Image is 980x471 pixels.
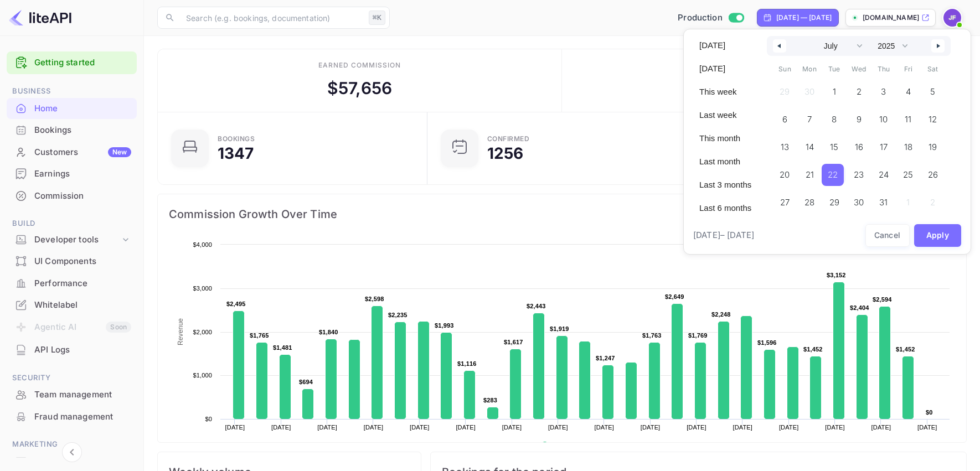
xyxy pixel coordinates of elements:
[928,165,938,185] span: 26
[871,133,896,156] button: 17
[871,161,896,183] button: 24
[830,137,838,157] span: 15
[822,60,847,78] span: Tue
[921,106,946,128] button: 12
[807,110,812,130] span: 7
[854,165,864,185] span: 23
[781,137,789,157] span: 13
[772,60,797,78] span: Sun
[847,78,871,100] button: 2
[772,189,797,211] button: 27
[833,82,836,102] span: 1
[693,106,758,125] button: Last week
[797,60,822,78] span: Mon
[693,175,758,194] button: Last 3 months
[797,189,822,211] button: 28
[797,106,822,128] button: 7
[857,110,862,130] span: 9
[693,59,758,78] button: [DATE]
[829,193,839,213] span: 29
[797,133,822,156] button: 14
[904,137,912,157] span: 18
[871,78,896,100] button: 3
[879,193,888,213] span: 31
[806,165,814,185] span: 21
[693,152,758,171] button: Last month
[828,165,838,185] span: 22
[896,78,921,100] button: 4
[780,193,790,213] span: 27
[921,78,946,100] button: 5
[772,106,797,128] button: 6
[896,161,921,183] button: 25
[847,60,871,78] span: Wed
[871,189,896,211] button: 31
[693,36,758,55] button: [DATE]
[930,82,935,102] span: 5
[906,82,911,102] span: 4
[871,60,896,78] span: Thu
[865,224,910,247] button: Cancel
[693,129,758,148] button: This month
[693,199,758,218] button: Last 6 months
[782,110,787,130] span: 6
[921,60,946,78] span: Sat
[896,106,921,128] button: 11
[797,161,822,183] button: 21
[847,106,871,128] button: 9
[822,189,847,211] button: 29
[822,133,847,156] button: 15
[806,137,814,157] span: 14
[896,133,921,156] button: 18
[854,193,864,213] span: 30
[693,82,758,101] button: This week
[847,133,871,156] button: 16
[871,106,896,128] button: 10
[921,133,946,156] button: 19
[881,82,886,102] span: 3
[903,165,913,185] span: 25
[929,110,937,130] span: 12
[772,133,797,156] button: 13
[880,137,888,157] span: 17
[772,161,797,183] button: 20
[905,110,911,130] span: 11
[780,165,790,185] span: 20
[822,106,847,128] button: 8
[855,137,863,157] span: 16
[822,78,847,100] button: 1
[879,165,889,185] span: 24
[847,189,871,211] button: 30
[847,161,871,183] button: 23
[822,161,847,183] button: 22
[693,229,754,242] span: [DATE] – [DATE]
[929,137,937,157] span: 19
[832,110,837,130] span: 8
[879,110,888,130] span: 10
[896,60,921,78] span: Fri
[857,82,862,102] span: 2
[914,224,962,247] button: Apply
[804,193,814,213] span: 28
[921,161,946,183] button: 26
